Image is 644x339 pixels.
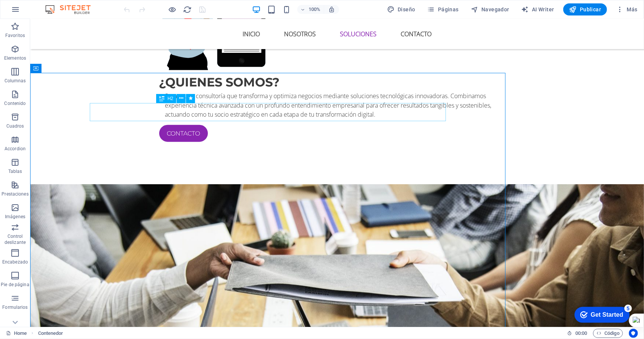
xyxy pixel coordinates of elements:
div: Get Started [22,8,55,15]
a: Haz clic para cancelar la selección y doble clic para abrir páginas [6,329,27,338]
p: Columnas [5,78,26,84]
span: Haz clic para seleccionar y doble clic para editar [38,329,63,338]
span: Diseño [387,6,415,13]
button: AI Writer [518,3,557,15]
span: Publicar [569,6,601,13]
div: 5 [56,2,63,9]
p: Cuadros [6,123,24,129]
p: Imágenes [5,214,25,220]
span: Más [616,6,638,13]
p: Formularios [2,304,28,310]
span: Páginas [427,6,459,13]
button: Código [593,329,623,338]
button: Navegador [468,3,512,15]
button: 100% [297,5,324,14]
span: 00 00 [575,329,587,338]
p: Pie de página [1,282,29,288]
button: Más [613,3,641,15]
span: AI Writer [521,6,554,13]
span: H2 [168,96,173,101]
p: Contenido [4,100,26,106]
p: Favoritos [5,32,25,39]
button: Diseño [384,3,418,15]
div: Get Started 5 items remaining, 0% complete [6,4,61,20]
button: Páginas [424,3,462,15]
button: Usercentrics [629,329,638,338]
p: Accordion [5,146,26,152]
button: reload [183,5,192,14]
p: Prestaciones [2,191,28,197]
img: Editor Logo [43,5,100,14]
button: Publicar [563,3,607,15]
h6: 100% [309,5,321,14]
p: Encabezado [2,259,28,265]
span: : [581,330,582,336]
nav: breadcrumb [38,329,63,338]
p: Elementos [4,55,26,61]
span: Código [596,329,619,338]
span: Navegador [471,6,509,13]
p: Tablas [8,168,22,174]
